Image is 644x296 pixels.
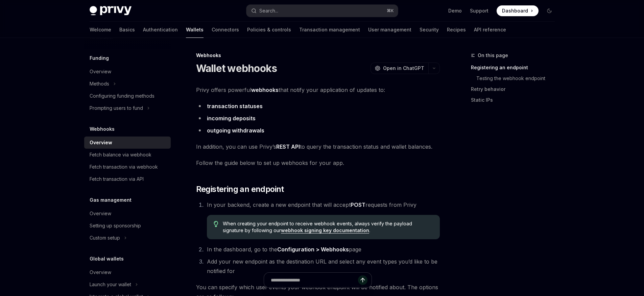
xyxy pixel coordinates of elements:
a: Connectors [212,22,239,38]
span: Add your new endpoint as the destination URL and select any event types you’d like to be notified... [207,258,437,274]
div: Overview [90,139,112,147]
div: Prompting users to fund [90,104,143,112]
a: API reference [474,22,506,38]
h1: Wallet webhooks [196,62,277,74]
strong: webhooks [251,87,279,93]
button: Custom setup [84,232,171,244]
a: Fetch transaction via API [84,173,171,185]
h5: Global wallets [90,255,124,263]
button: Prompting users to fund [84,102,171,114]
span: ⌘ K [387,8,394,14]
a: Overview [84,66,171,78]
img: dark logo [90,6,132,16]
a: Configuring funding methods [84,90,171,102]
div: Search... [259,7,278,15]
a: incoming deposits [207,115,256,122]
h5: Gas management [90,196,132,204]
a: Support [470,7,488,14]
a: Recipes [447,22,466,38]
a: User management [368,22,411,38]
div: Fetch transaction via webhook [90,163,158,171]
div: Overview [90,68,111,76]
a: Overview [84,207,171,220]
a: Dashboard [497,5,539,16]
h5: Funding [90,54,109,62]
a: Transaction management [299,22,360,38]
a: Registering an endpoint [471,62,560,73]
span: Dashboard [502,7,528,14]
span: Open in ChatGPT [383,65,424,72]
span: Privy offers powerful that notify your application of updates to: [196,85,440,95]
button: Toggle dark mode [544,5,555,16]
span: Follow the guide below to set up webhooks for your app. [196,158,440,168]
a: Welcome [90,22,111,38]
a: Security [420,22,439,38]
strong: Configuration > Webhooks [277,246,349,253]
a: REST API [276,143,300,150]
a: Basics [119,22,135,38]
div: Fetch balance via webhook [90,151,151,159]
button: Methods [84,78,171,90]
a: Authentication [143,22,178,38]
h5: Webhooks [90,125,115,133]
a: Setting up sponsorship [84,220,171,232]
span: Registering an endpoint [196,184,284,195]
a: Static IPs [471,95,560,105]
div: Fetch transaction via API [90,175,144,183]
span: When creating your endpoint to receive webhook events, always verify the payload signature by fol... [223,220,433,234]
input: Ask a question... [271,273,358,288]
a: Fetch balance via webhook [84,149,171,161]
div: Overview [90,268,111,276]
a: Fetch transaction via webhook [84,161,171,173]
strong: POST [351,201,365,208]
a: Overview [84,266,171,278]
a: outgoing withdrawals [207,127,264,134]
div: Methods [90,80,109,88]
span: In your backend, create a new endpoint that will accept requests from Privy [207,201,416,208]
div: Custom setup [90,234,120,242]
button: Send message [358,275,367,285]
a: Overview [84,137,171,149]
span: In the dashboard, go to the page [207,246,361,253]
button: Launch your wallet [84,278,171,291]
div: Overview [90,209,111,218]
button: Open in ChatGPT [371,63,428,74]
div: Launch your wallet [90,280,131,289]
a: Policies & controls [247,22,291,38]
span: In addition, you can use Privy’s to query the transaction status and wallet balances. [196,142,440,151]
div: Webhooks [196,52,440,59]
a: webhook signing key documentation [281,227,369,233]
a: transaction statuses [207,103,263,110]
div: Setting up sponsorship [90,222,141,230]
svg: Tip [214,221,218,227]
a: Wallets [186,22,204,38]
a: Retry behavior [471,84,560,95]
span: On this page [478,51,508,59]
a: Demo [448,7,462,14]
div: Configuring funding methods [90,92,154,100]
a: Testing the webhook endpoint [471,73,560,84]
button: Search...⌘K [246,5,398,17]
